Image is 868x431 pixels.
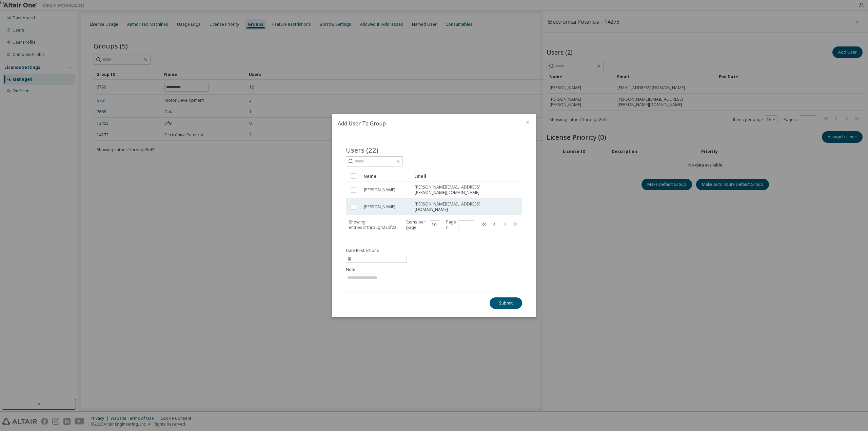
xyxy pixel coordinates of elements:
h2: Add User To Group [332,114,519,133]
span: Date Restrictions [346,248,379,253]
button: close [525,119,530,125]
button: Submit [490,297,522,309]
button: 10 [432,222,438,228]
span: [PERSON_NAME][EMAIL_ADDRESS][PERSON_NAME][DOMAIN_NAME] [415,184,510,195]
div: Name [363,171,409,181]
span: [PERSON_NAME] [364,187,395,193]
span: [PERSON_NAME][EMAIL_ADDRESS][DOMAIN_NAME] [415,201,510,212]
label: Note [346,267,522,272]
span: Items per page [406,219,440,230]
div: Email [414,171,511,181]
span: Showing entries 21 through 22 of 22 [349,219,396,230]
button: information [346,248,407,263]
span: Users (22) [346,145,378,155]
span: Page n. [446,219,474,230]
span: [PERSON_NAME] [364,204,395,210]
